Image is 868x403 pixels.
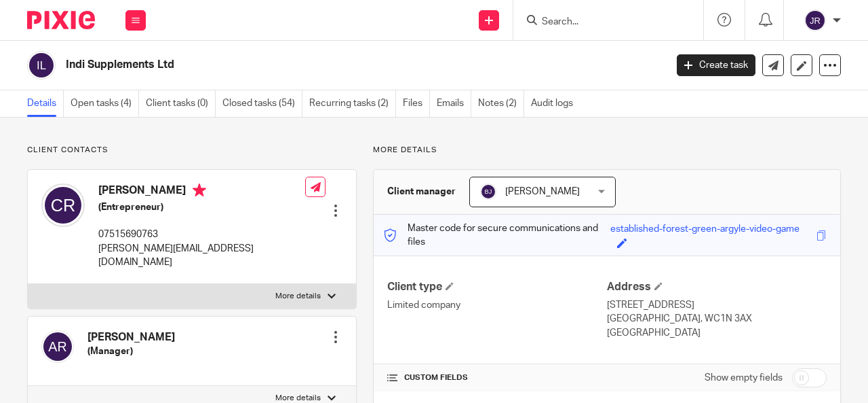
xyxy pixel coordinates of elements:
[610,222,800,238] div: established-forest-green-argyle-video-game
[98,200,305,214] h5: (Entrepreneur)
[540,16,663,29] input: Search
[222,90,302,117] a: Closed tasks (54)
[275,291,321,302] p: More details
[387,372,607,383] h4: CUSTOM FIELDS
[607,280,827,294] h4: Address
[87,345,175,358] h5: (Manager)
[98,183,305,200] h4: [PERSON_NAME]
[41,183,85,227] img: svg%3E
[384,222,610,249] p: Master code for secure communications and files
[146,90,216,117] a: Client tasks (0)
[705,371,783,385] label: Show empty fields
[387,298,607,312] p: Limited company
[27,145,357,156] p: Client contacts
[373,145,841,156] p: More details
[71,90,139,117] a: Open tasks (4)
[193,183,206,197] i: Primary
[505,187,580,196] span: [PERSON_NAME]
[41,330,74,363] img: svg%3E
[87,330,175,345] h4: [PERSON_NAME]
[403,90,430,117] a: Files
[607,326,827,340] p: [GEOGRAPHIC_DATA]
[27,90,64,117] a: Details
[437,90,471,117] a: Emails
[27,51,56,80] img: svg%3E
[27,11,95,29] img: Pixie
[677,54,755,76] a: Create task
[478,90,524,117] a: Notes (2)
[66,58,538,72] h2: Indi Supplements Ltd
[607,298,827,312] p: [STREET_ADDRESS]
[98,228,305,241] p: 07515690763
[387,185,456,198] h3: Client manager
[804,10,826,31] img: svg%3E
[387,280,607,294] h4: Client type
[309,90,396,117] a: Recurring tasks (2)
[480,183,496,200] img: svg%3E
[531,90,580,117] a: Audit logs
[98,242,305,270] p: [PERSON_NAME][EMAIL_ADDRESS][DOMAIN_NAME]
[607,312,827,326] p: [GEOGRAPHIC_DATA], WC1N 3AX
